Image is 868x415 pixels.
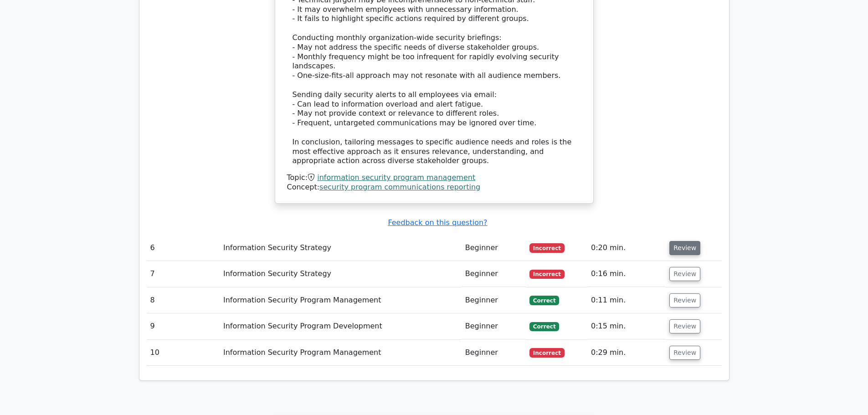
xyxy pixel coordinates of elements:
span: Incorrect [529,243,565,252]
td: 9 [147,313,220,339]
td: Beginner [462,287,526,313]
td: Information Security Strategy [220,261,462,287]
button: Review [669,267,700,281]
td: 0:16 min. [587,261,666,287]
td: 0:11 min. [587,287,666,313]
td: Information Security Program Development [220,313,462,339]
a: information security program management [317,173,475,182]
button: Review [669,319,700,333]
td: 6 [147,235,220,261]
span: Correct [529,296,559,305]
td: Information Security Program Management [220,340,462,366]
td: 0:20 min. [587,235,666,261]
span: Incorrect [529,270,565,279]
div: Topic: [287,173,581,183]
td: Information Security Strategy [220,235,462,261]
td: Beginner [462,235,526,261]
div: Concept: [287,183,581,192]
td: Information Security Program Management [220,287,462,313]
span: Correct [529,322,559,331]
td: 10 [147,340,220,366]
td: Beginner [462,313,526,339]
td: Beginner [462,340,526,366]
a: security program communications reporting [319,183,480,191]
td: 0:29 min. [587,340,666,366]
span: Incorrect [529,348,565,357]
button: Review [669,293,700,307]
td: 7 [147,261,220,287]
td: 8 [147,287,220,313]
td: Beginner [462,261,526,287]
button: Review [669,241,700,255]
button: Review [669,346,700,360]
td: 0:15 min. [587,313,666,339]
a: Feedback on this question? [388,218,487,227]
